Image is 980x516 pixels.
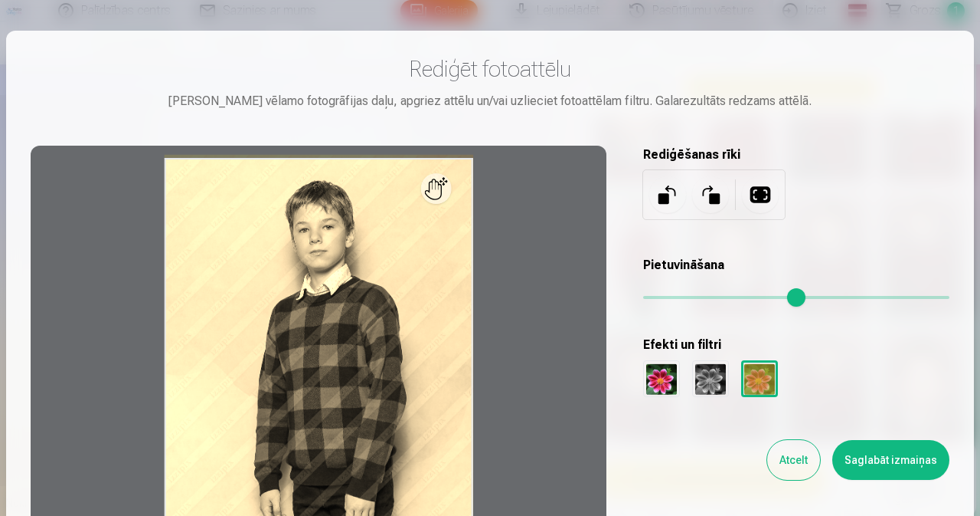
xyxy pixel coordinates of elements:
div: Sepija [741,360,778,397]
h5: Pietuvināšana [643,256,949,274]
h3: Rediģēt fotoattēlu [31,55,949,83]
button: Saglabāt izmaiņas [832,440,949,480]
button: Atcelt [767,440,820,480]
h5: Efekti un filtri [643,336,949,354]
div: Melns un balts [692,360,729,397]
h5: Rediģēšanas rīki [643,146,949,164]
div: Oriģināls [643,360,680,397]
div: [PERSON_NAME] vēlamo fotogrāfijas daļu, apgriez attēlu un/vai uzlieciet fotoattēlam filtru. Galar... [31,92,949,110]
